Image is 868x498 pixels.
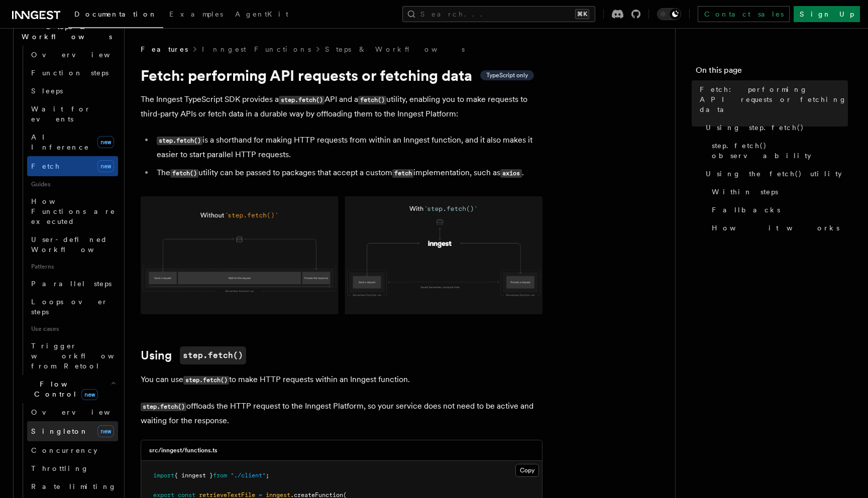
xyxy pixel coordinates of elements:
[696,80,848,118] a: Fetch: performing API requests or fetching data
[27,156,118,176] a: Fetchnew
[706,122,804,133] span: Using step.fetch()
[154,166,542,180] li: The utility can be passed to packages that accept a custom implementation, such as .
[27,46,118,64] a: Overview
[27,441,118,459] a: Concurrency
[31,482,117,490] span: Rate limiting
[169,10,223,18] span: Examples
[27,176,118,192] span: Guides
[141,346,246,364] a: Usingstep.fetch()
[266,472,269,479] span: ;
[657,8,681,20] button: Toggle dark mode
[141,44,188,54] span: Features
[698,6,790,22] a: Contact sales
[708,201,848,219] a: Fallbacks
[97,425,114,437] span: new
[27,477,118,495] a: Rate limiting
[392,169,413,178] code: fetch
[31,280,112,288] span: Parallel steps
[141,92,542,121] p: The Inngest TypeScript SDK provides a API and a utility, enabling you to make requests to third-p...
[31,427,88,435] span: Singleton
[31,69,108,77] span: Function steps
[27,82,118,100] a: Sleeps
[279,96,324,104] code: step.fetch()
[708,219,848,237] a: How it works
[700,84,848,114] span: Fetch: performing API requests or fetching data
[31,408,135,416] span: Overview
[180,346,246,364] code: step.fetch()
[358,96,386,104] code: fetch()
[27,192,118,230] a: How Functions are executed
[231,472,266,479] span: "./client"
[712,187,778,197] span: Within steps
[712,141,848,161] span: step.fetch() observability
[27,459,118,477] a: Throttling
[170,169,198,178] code: fetch()
[31,464,89,472] span: Throttling
[229,3,294,27] a: AgentKit
[235,10,288,18] span: AgentKit
[27,259,118,275] span: Patterns
[18,375,118,403] button: Flow Controlnew
[153,472,174,479] span: import
[27,337,118,375] a: Trigger workflows from Retool
[31,105,91,123] span: Wait for events
[141,403,186,411] code: step.fetch()
[702,118,848,137] a: Using step.fetch()
[27,421,118,441] a: Singletonnew
[706,169,842,179] span: Using the fetch() utility
[27,321,118,337] span: Use cases
[27,64,118,82] a: Function steps
[27,100,118,128] a: Wait for events
[68,3,163,28] a: Documentation
[515,464,539,477] button: Copy
[702,165,848,183] a: Using the fetch() utility
[27,230,118,259] a: User-defined Workflows
[31,235,122,254] span: User-defined Workflows
[486,71,528,79] span: TypeScript only
[18,22,112,42] span: Steps & Workflows
[402,6,595,22] button: Search...⌘K
[141,399,542,428] p: offloads the HTTP request to the Inngest Platform, so your service does not need to be active and...
[31,298,108,316] span: Loops over steps
[31,133,89,151] span: AI Inference
[74,10,157,18] span: Documentation
[712,205,780,215] span: Fallbacks
[97,160,114,172] span: new
[18,379,111,399] span: Flow Control
[18,18,118,46] button: Steps & Workflows
[157,137,202,145] code: step.fetch()
[81,389,98,400] span: new
[31,197,116,225] span: How Functions are executed
[31,87,63,95] span: Sleeps
[213,472,227,479] span: from
[575,9,589,19] kbd: ⌘K
[141,196,542,314] img: Using Fetch offloads the HTTP request to the Inngest Platform
[708,183,848,201] a: Within steps
[31,342,142,370] span: Trigger workflows from Retool
[183,376,229,385] code: step.fetch()
[141,66,542,84] h1: Fetch: performing API requests or fetching data
[31,51,135,59] span: Overview
[154,133,542,162] li: is a shorthand for making HTTP requests from within an Inngest function, and it also makes it eas...
[202,44,311,54] a: Inngest Functions
[27,403,118,421] a: Overview
[794,6,860,22] a: Sign Up
[708,137,848,165] a: step.fetch() observability
[31,162,60,170] span: Fetch
[97,136,114,148] span: new
[141,372,542,387] p: You can use to make HTTP requests within an Inngest function.
[27,275,118,293] a: Parallel steps
[712,223,839,233] span: How it works
[27,128,118,156] a: AI Inferencenew
[500,169,521,178] code: axios
[696,64,848,80] h4: On this page
[31,446,97,454] span: Concurrency
[149,446,218,454] h3: src/inngest/functions.ts
[163,3,229,27] a: Examples
[27,293,118,321] a: Loops over steps
[325,44,465,54] a: Steps & Workflows
[174,472,213,479] span: { inngest }
[18,46,118,375] div: Steps & Workflows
